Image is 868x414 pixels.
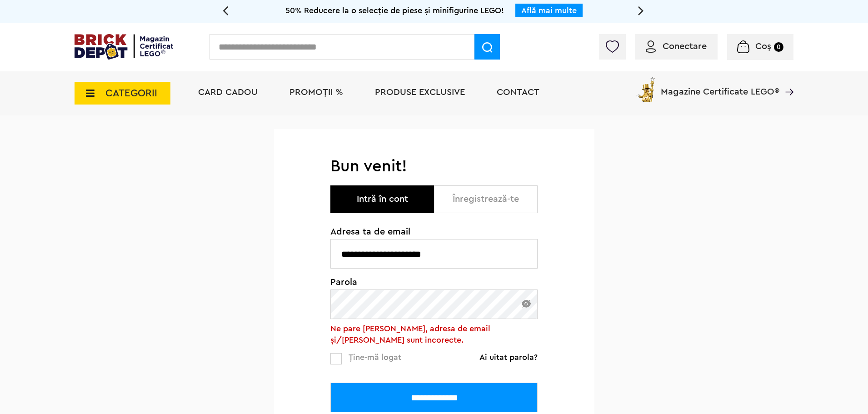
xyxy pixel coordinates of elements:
[497,88,539,97] a: Contact
[779,75,793,85] a: Magazine Certificate LEGO®
[479,353,538,362] a: Ai uitat parola?
[330,323,538,346] div: Ne pare [PERSON_NAME], adresa de email și/[PERSON_NAME] sunt incorecte.
[521,6,577,15] a: Află mai multe
[330,227,538,236] span: Adresa ta de email
[774,42,783,52] small: 0
[330,278,538,287] span: Parola
[198,88,258,97] a: Card Cadou
[661,75,779,96] span: Magazine Certificate LEGO®
[330,185,434,213] button: Intră în cont
[105,88,157,98] span: CATEGORII
[663,42,707,51] span: Conectare
[375,88,465,97] a: Produse exclusive
[289,88,343,97] a: PROMOȚII %
[646,42,707,51] a: Conectare
[434,185,538,213] button: Înregistrează-te
[285,6,504,15] span: 50% Reducere la o selecție de piese și minifigurine LEGO!
[330,156,538,176] h1: Bun venit!
[755,42,771,51] span: Coș
[349,353,401,361] span: Ține-mă logat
